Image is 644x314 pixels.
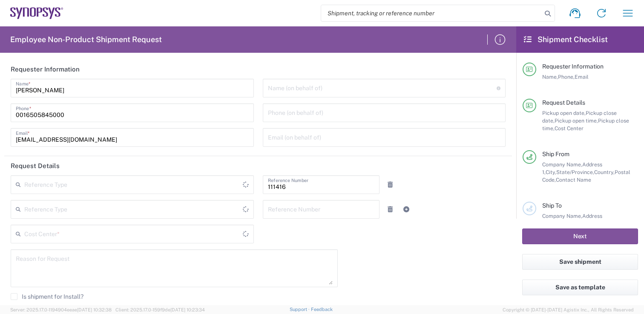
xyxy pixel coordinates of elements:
span: Ship From [542,151,569,157]
span: Client: 2025.17.0-159f9de [115,307,205,312]
span: Copyright © [DATE]-[DATE] Agistix Inc., All Rights Reserved [503,306,634,314]
span: Server: 2025.17.0-1194904eeae [10,307,112,312]
span: [DATE] 10:32:38 [77,307,112,312]
span: Request Details [542,99,585,106]
a: Support [290,307,311,312]
button: Save shipment [522,254,638,270]
span: Pickup open date, [542,110,586,116]
span: State/Province, [556,169,594,175]
span: [DATE] 10:23:34 [170,307,205,312]
span: Cost Center [555,125,584,131]
span: Pickup open time, [555,117,598,124]
span: Company Name, [542,213,582,219]
button: Save as template [522,280,638,295]
a: Feedback [311,307,333,312]
a: Remove Reference [384,179,396,191]
h2: Request Details [11,162,60,170]
span: Ship To [542,202,562,209]
span: Company Name, [542,161,582,168]
input: Shipment, tracking or reference number [321,5,542,21]
a: Remove Reference [384,203,396,215]
span: Contact Name [556,177,591,183]
h2: Employee Non-Product Shipment Request [10,34,162,45]
h2: Requester Information [11,65,80,74]
span: Email [575,74,589,80]
span: City, [546,169,556,175]
span: Requester Information [542,63,604,70]
span: Country, [594,169,615,175]
span: Name, [542,74,558,80]
button: Next [522,228,638,244]
span: Phone, [558,74,575,80]
h2: Shipment Checklist [524,34,608,45]
a: Add Reference [400,203,412,215]
label: Is shipment for Install? [11,293,83,300]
